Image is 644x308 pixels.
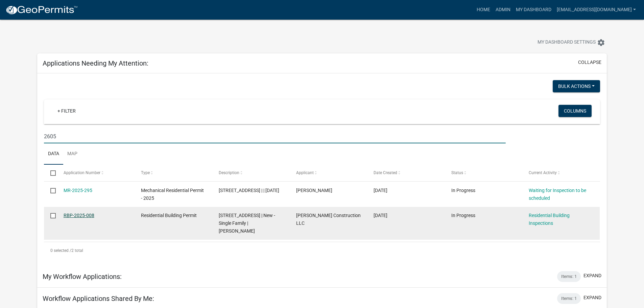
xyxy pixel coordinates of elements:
a: Data [44,143,63,165]
span: 08/05/2025 [374,188,387,193]
span: Description [219,170,239,175]
datatable-header-cell: Status [445,165,522,181]
h5: Workflow Applications Shared By Me: [43,294,154,303]
a: Waiting for Inspection to be scheduled [529,188,586,201]
span: 04/02/2025 [374,213,387,218]
span: Date Created [374,170,397,175]
span: My Dashboard Settings [538,39,596,47]
div: Items: 1 [557,271,581,282]
input: Search for applications [44,129,505,143]
a: MR-2025-295 [64,188,92,193]
span: 2605 HIGHLAND AVE N | | 08/08/2025 [219,188,279,193]
span: Residential Building Permit [141,213,197,218]
a: Admin [493,3,513,16]
datatable-header-cell: Date Created [367,165,445,181]
span: Current Activity [529,170,557,175]
a: [EMAIL_ADDRESS][DOMAIN_NAME] [554,3,639,16]
div: 2 total [44,242,600,259]
datatable-header-cell: Applicant [290,165,367,181]
datatable-header-cell: Description [212,165,289,181]
button: expand [583,294,601,301]
h5: My Workflow Applications: [43,273,122,281]
i: settings [597,39,605,47]
a: Home [474,3,493,16]
a: Map [63,143,81,165]
span: Al Poehler Construction LLC [296,213,361,226]
a: My Dashboard [513,3,554,16]
datatable-header-cell: Type [135,165,212,181]
span: In Progress [451,213,475,218]
div: collapse [37,73,607,265]
span: Mechanical Residential Permit - 2025 [141,188,204,201]
span: 0 selected / [50,248,71,253]
span: Application Number [64,170,100,175]
datatable-header-cell: Application Number [57,165,135,181]
a: Residential Building Inspections [529,213,570,226]
span: 2605 N Highland | New - Single Family | Paul Mayday [219,213,275,234]
span: In Progress [451,188,475,193]
span: Type [141,170,150,175]
button: Columns [558,105,592,117]
button: My Dashboard Settingssettings [532,36,611,49]
a: RBP-2025-008 [64,213,94,218]
h5: Applications Needing My Attention: [43,59,148,67]
a: + Filter [52,105,81,117]
button: collapse [578,59,601,66]
span: Applicant [296,170,314,175]
div: Items: 1 [557,293,581,304]
button: Bulk Actions [553,80,600,92]
datatable-header-cell: Select [44,165,57,181]
button: expand [583,272,601,279]
span: Christy [296,188,332,193]
span: Status [451,170,463,175]
datatable-header-cell: Current Activity [522,165,600,181]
